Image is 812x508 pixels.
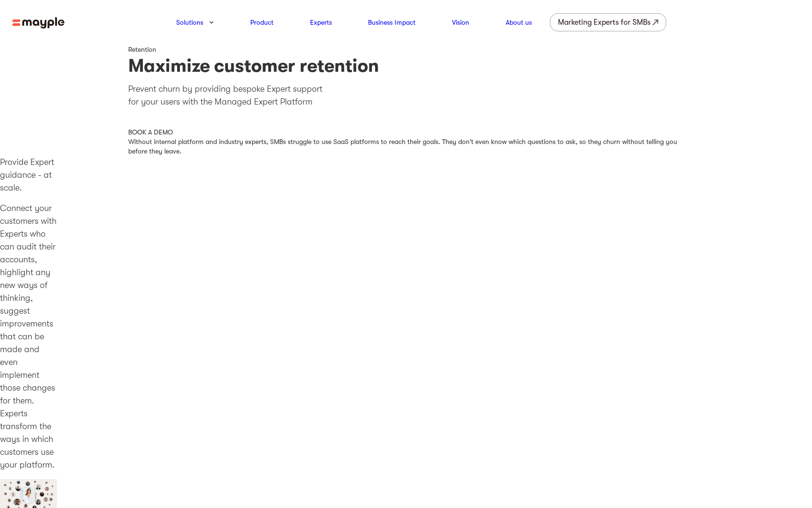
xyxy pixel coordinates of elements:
[176,17,203,28] a: Solutions
[128,137,684,156] div: Without internal platform and industry experts, SMBs struggle to use SaaS platforms to reach thei...
[452,17,469,28] a: Vision
[558,16,651,29] div: Marketing Experts for SMBs
[550,13,666,31] a: Marketing Experts for SMBs
[310,17,332,28] a: Experts
[368,17,415,28] a: Business Impact
[12,17,65,29] img: mayple-logo
[128,54,684,77] h1: Maximize customer retention
[128,83,684,108] p: Prevent churn by providing bespoke Expert support for your users with the Managed Expert Platform
[506,17,532,28] a: About us
[250,17,274,28] a: Product
[209,21,214,24] img: arrow-down
[128,45,684,54] div: Retention
[128,127,684,137] div: BOOK A DEMO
